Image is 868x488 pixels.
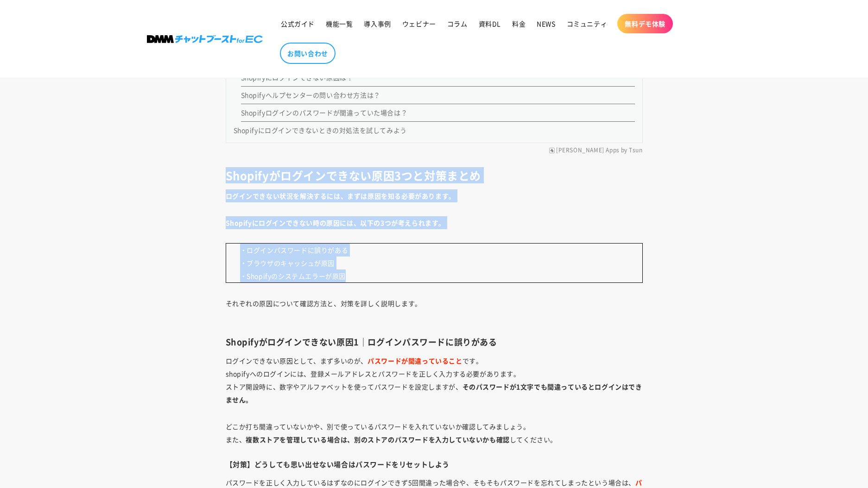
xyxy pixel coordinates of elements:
img: RuffRuff Apps [549,148,555,153]
span: Shopifyがログインできない原因1｜ログイン [226,336,402,348]
span: 資料DL [479,19,501,28]
span: 機能一覧 [326,19,353,28]
strong: 複数ストアを管理している場合は、別のストアのパスワードを入力していないかも確認 [246,435,509,444]
strong: ・ [240,258,247,268]
strong: ログインできない状況を解決するには、まずは原因を知る必要があります。 [226,191,456,200]
a: 公式ガイド [275,14,320,33]
strong: Shopifyにログインできない時の原因には、以下の3つが考えられます。 [226,218,446,227]
img: 株式会社DMM Boost [147,35,263,43]
a: 資料DL [473,14,507,33]
a: Shopifyログインのパスワードが間違っていた場合は？ [241,108,408,117]
h2: Shopifyがログインできない原因3つと対策まとめ [226,168,643,182]
a: 導入事例 [358,14,396,33]
h3: パスワードに誤りがある [226,337,643,347]
p: ログインパスワードに誤りがある ブラウザのキャッシュが原因 Shopifyのシステムエラーが原因 [226,243,643,283]
p: どこか打ち間違っていないかや、別で使っているパスワードを入れていないか確認してみましょう。 また、 してください。 [226,420,643,446]
a: Shopifyにログインできない原因は？ [241,73,354,82]
a: NEWS [531,14,561,33]
a: Shopifyにログインできないときの対処法を試してみよう [234,125,407,135]
span: ウェビナー [402,19,436,28]
a: コラム [442,14,473,33]
p: ログインできない原因として、まず多いのが、 です。 shopifyへのログインには、登録メールアドレスとパスワードを正しく入力する必要があります。 ストア開設時に、数字やアルファベットを使ってパ... [226,354,643,406]
a: コミュニティ [561,14,613,33]
span: お問い合わせ [287,49,328,57]
strong: ・ [240,245,247,255]
h4: 【対策】どうしても思い出せない場合はパスワードをリセットしよう [226,460,643,469]
a: 料金 [507,14,531,33]
a: お問い合わせ [280,43,336,64]
p: それぞれの原因について確認方法と、対策を詳しく説明します。 [226,297,643,323]
a: 機能一覧 [320,14,358,33]
a: [PERSON_NAME] Apps [556,147,620,154]
span: 導入事例 [364,19,391,28]
a: ウェビナー [397,14,442,33]
span: コラム [447,19,468,28]
a: 無料デモ体験 [617,14,673,33]
span: 公式ガイド [281,19,315,28]
span: 無料デモ体験 [625,19,665,28]
span: コミュニティ [567,19,608,28]
span: by [621,147,627,154]
a: Tsun [629,147,642,154]
a: Shopifyヘルプセンターの問い合わせ方法は？ [241,90,380,100]
strong: ・ [240,271,247,281]
span: 料金 [512,19,526,28]
span: NEWS [537,19,555,28]
strong: パスワードが間違っていること [367,356,462,365]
